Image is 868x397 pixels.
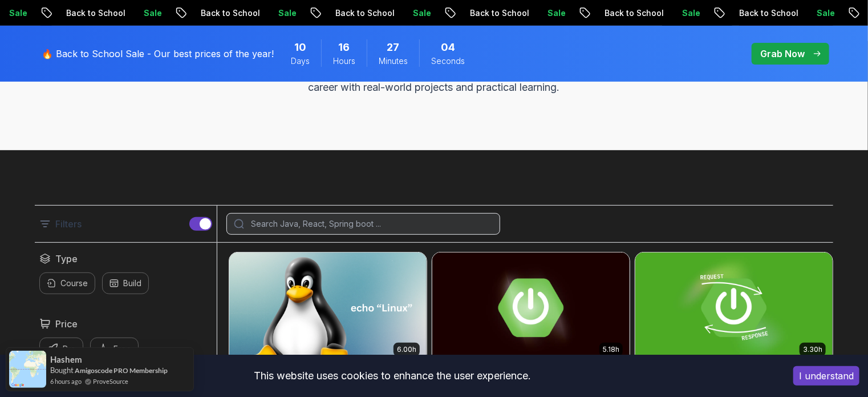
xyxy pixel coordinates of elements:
[461,7,538,19] p: Back to School
[9,351,46,388] img: provesource social proof notification image
[603,345,619,354] p: 5.18h
[326,7,404,19] p: Back to School
[387,39,400,55] span: 27 Minutes
[673,7,709,19] p: Sale
[75,366,168,375] a: Amigoscode PRO Membership
[339,39,350,55] span: 16 Hours
[55,317,78,331] h2: Price
[397,345,416,354] p: 6.00h
[90,338,139,360] button: Free
[50,355,82,364] span: Hashem
[808,7,844,19] p: Sale
[39,338,83,360] button: Pro
[538,7,575,19] p: Sale
[39,272,95,294] button: Course
[730,7,808,19] p: Back to School
[50,366,74,375] span: Bought
[635,252,833,363] img: Building APIs with Spring Boot card
[55,217,82,231] p: Filters
[9,363,776,388] div: This website uses cookies to enhance the user experience.
[60,278,88,289] p: Course
[294,39,306,55] span: 10 Days
[333,55,355,67] span: Hours
[192,7,269,19] p: Back to School
[42,47,274,61] p: 🔥 Back to School Sale - Our best prices of the year!
[57,7,135,19] p: Back to School
[113,343,131,355] p: Free
[404,7,440,19] p: Sale
[595,7,673,19] p: Back to School
[249,218,493,230] input: Search Java, React, Spring boot ...
[55,252,78,266] h2: Type
[135,7,171,19] p: Sale
[123,278,141,289] p: Build
[63,343,76,355] p: Pro
[431,55,465,67] span: Seconds
[50,376,82,386] span: 6 hours ago
[793,366,859,386] button: Accept cookies
[441,39,455,55] span: 4 Seconds
[93,376,128,386] a: ProveSource
[291,55,310,67] span: Days
[760,47,805,61] p: Grab Now
[229,252,427,363] img: Linux Fundamentals card
[803,345,822,354] p: 3.30h
[269,7,306,19] p: Sale
[379,55,408,67] span: Minutes
[432,252,630,363] img: Advanced Spring Boot card
[102,272,149,294] button: Build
